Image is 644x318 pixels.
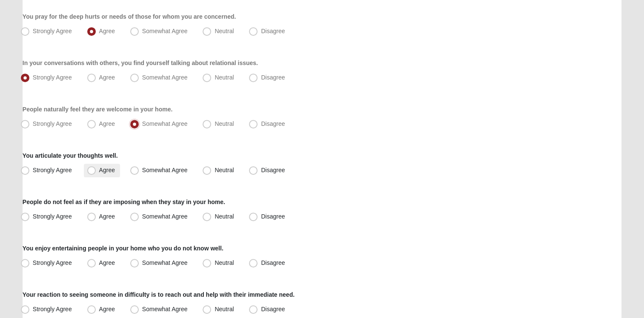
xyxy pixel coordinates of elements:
span: Agree [99,167,115,173]
span: Somewhat Agree [142,120,188,127]
span: Agree [99,120,115,127]
span: Disagree [261,120,285,127]
span: Strongly Agree [33,259,72,266]
label: People naturally feel they are welcome in your home. [23,105,172,114]
span: Somewhat Agree [142,213,188,220]
label: You enjoy entertaining people in your home who you do not know well. [23,244,223,253]
span: Agree [99,259,115,266]
span: Neutral [215,28,234,34]
span: Strongly Agree [33,74,72,81]
label: You articulate your thoughts well. [23,151,118,160]
span: Disagree [261,167,285,173]
span: Disagree [261,213,285,220]
label: Your reaction to seeing someone in difficulty is to reach out and help with their immediate need. [23,290,295,299]
span: Strongly Agree [33,213,72,220]
span: Disagree [261,28,285,34]
span: Agree [99,74,115,81]
span: Neutral [215,74,234,81]
span: Somewhat Agree [142,74,188,81]
span: Neutral [215,213,234,220]
label: People do not feel as if they are imposing when they stay in your home. [23,198,225,206]
label: You pray for the deep hurts or needs of those for whom you are concerned. [23,12,236,21]
span: Neutral [215,120,234,127]
span: Agree [99,213,115,220]
label: In your conversations with others, you find yourself talking about relational issues. [23,59,258,67]
span: Neutral [215,259,234,266]
span: Agree [99,28,115,34]
span: Neutral [215,167,234,173]
span: Somewhat Agree [142,28,188,34]
span: Somewhat Agree [142,259,188,266]
span: Disagree [261,74,285,81]
span: Somewhat Agree [142,167,188,173]
span: Strongly Agree [33,120,72,127]
span: Disagree [261,259,285,266]
span: Strongly Agree [33,28,72,34]
span: Strongly Agree [33,167,72,173]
